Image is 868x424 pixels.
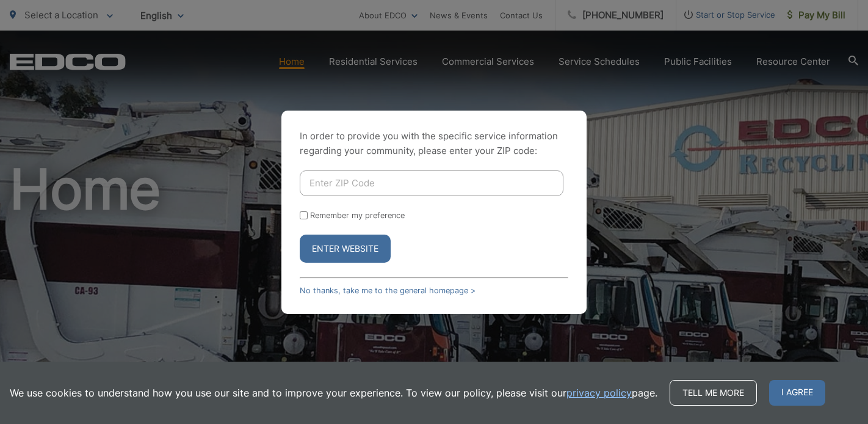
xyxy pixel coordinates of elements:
label: Remember my preference [310,211,405,220]
a: No thanks, take me to the general homepage > [300,286,476,295]
span: I agree [769,380,825,406]
a: Tell me more [670,380,757,406]
p: We use cookies to understand how you use our site and to improve your experience. To view our pol... [10,386,657,400]
button: Enter Website [300,235,391,263]
a: privacy policy [566,386,632,400]
input: Enter ZIP Code [300,170,563,196]
p: In order to provide you with the specific service information regarding your community, please en... [300,129,568,158]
